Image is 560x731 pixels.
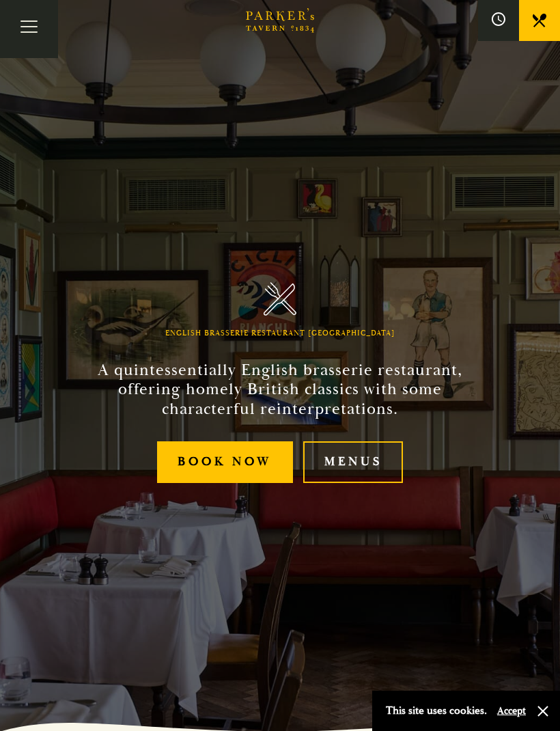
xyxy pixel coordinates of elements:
h2: A quintessentially English brasserie restaurant, offering homely British classics with some chara... [78,361,482,419]
button: Close and accept [536,704,550,718]
h1: English Brasserie Restaurant [GEOGRAPHIC_DATA] [165,329,395,338]
p: This site uses cookies. [386,701,487,721]
img: Parker's Tavern Brasserie Cambridge [264,282,297,316]
button: Accept [497,704,526,717]
a: Book Now [157,441,293,483]
a: Menus [303,441,403,483]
